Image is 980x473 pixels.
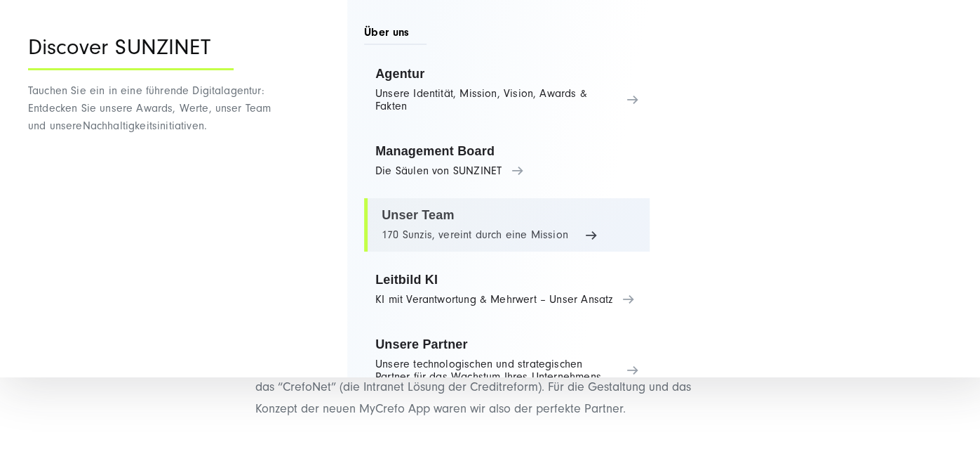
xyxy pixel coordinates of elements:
a: Agentur Unsere Identität, Mission, Vision, Awards & Fakten [364,57,650,123]
a: Unsere Partner Unsere technologischen und strategischen Partner für das Wachstum Ihres Unternehmens [364,328,650,394]
span: Über uns [364,25,427,45]
a: Management Board Die Säulen von SUNZINET [364,134,650,188]
div: Discover SUNZINET [28,35,234,70]
span: Tauchen Sie ein in eine führende Digitalagentur: Entdecken Sie unsere Awards, Werte, unser Team u... [28,84,271,132]
a: Unser Team 170 Sunzis, vereint durch eine Mission [364,198,650,252]
a: Leitbild KI KI mit Verantwortung & Mehrwert – Unser Ansatz [364,263,650,316]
